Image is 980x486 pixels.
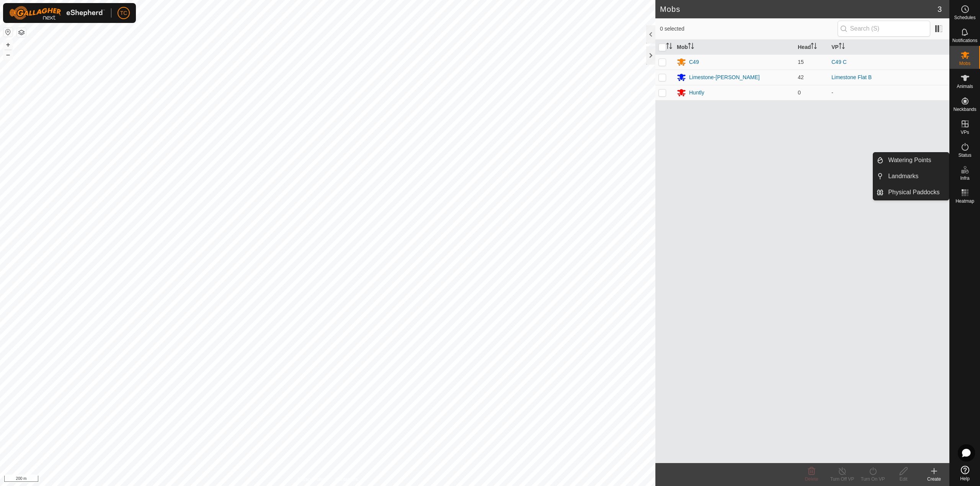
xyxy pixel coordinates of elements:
[838,21,930,37] input: Search (S)
[827,476,857,483] div: Turn Off VP
[17,28,26,37] button: Map Layers
[839,44,845,50] p-sorticon: Activate to sort
[884,169,949,184] a: Landmarks
[828,40,949,55] th: VP
[798,74,804,80] span: 42
[952,38,977,43] span: Notifications
[888,156,931,165] span: Watering Points
[884,153,949,168] a: Watering Points
[960,130,969,135] span: VPs
[884,185,949,200] a: Physical Paddocks
[660,5,938,14] h2: Mobs
[689,73,759,81] div: Limestone-[PERSON_NAME]
[3,50,13,59] button: –
[831,59,847,65] a: C49 C
[798,59,804,65] span: 15
[955,199,974,203] span: Heatmap
[795,40,828,55] th: Head
[828,85,949,100] td: -
[954,15,975,20] span: Schedules
[798,89,801,96] span: 0
[805,476,818,482] span: Delete
[811,44,817,50] p-sorticon: Activate to sort
[953,107,976,112] span: Neckbands
[888,172,918,181] span: Landmarks
[958,153,971,158] span: Status
[857,476,888,483] div: Turn On VP
[674,40,795,55] th: Mob
[666,44,672,50] p-sorticon: Activate to sort
[938,3,942,15] span: 3
[888,476,919,483] div: Edit
[919,476,949,483] div: Create
[957,84,973,89] span: Animals
[120,9,127,17] span: TC
[688,44,694,50] p-sorticon: Activate to sort
[335,476,358,483] a: Contact Us
[9,6,105,20] img: Gallagher Logo
[960,476,970,481] span: Help
[689,89,704,97] div: Huntly
[3,28,13,37] button: Reset Map
[888,188,939,197] span: Physical Paddocks
[950,463,980,484] a: Help
[873,185,949,200] li: Physical Paddocks
[297,476,326,483] a: Privacy Policy
[831,74,872,80] a: Limestone Flat B
[873,169,949,184] li: Landmarks
[689,58,699,66] div: C49
[959,61,970,66] span: Mobs
[873,153,949,168] li: Watering Points
[660,25,838,33] span: 0 selected
[3,40,13,49] button: +
[960,176,969,180] span: Infra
